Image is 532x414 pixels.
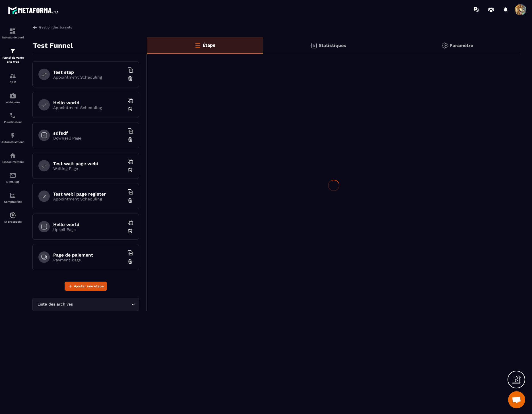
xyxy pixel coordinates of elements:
[9,28,16,34] img: formation
[65,282,107,291] button: Ajouter une étape
[127,198,133,203] img: trash
[53,69,124,75] h6: Test step
[1,180,24,183] p: E-mailing
[53,100,124,105] h6: Hello world
[32,298,139,311] div: Search for option
[53,105,124,110] p: Appointment Scheduling
[53,136,124,140] p: Downsell Page
[1,128,24,148] a: automationsautomationsAutomatisations
[127,167,133,173] img: trash
[127,106,133,112] img: trash
[1,148,24,168] a: automationsautomationsEspace membre
[127,76,133,81] img: trash
[32,25,38,30] img: arrow
[310,42,317,49] img: stats.20deebd0.svg
[449,43,473,48] p: Paramètre
[9,152,16,159] img: automations
[53,227,124,232] p: Upsell Page
[9,132,16,139] img: automations
[53,222,124,227] h6: Hello world
[74,301,130,308] input: Search for option
[53,161,124,166] h6: Test wait page webi
[53,197,124,201] p: Appointment Scheduling
[203,42,215,48] p: Étape
[1,200,24,203] p: Comptabilité
[9,112,16,119] img: scheduler
[53,75,124,79] p: Appointment Scheduling
[74,283,104,289] span: Ajouter une étape
[1,220,24,223] p: IA prospects
[9,72,16,79] img: formation
[9,92,16,99] img: automations
[53,166,124,171] p: Waiting Page
[1,23,24,43] a: formationformationTableau de bord
[1,108,24,128] a: schedulerschedulerPlanificateur
[508,391,525,408] div: Open chat
[53,252,124,258] h6: Page de paiement
[1,68,24,88] a: formationformationCRM
[53,130,124,136] h6: sdfsdf
[8,5,59,15] img: logo
[127,228,133,234] img: trash
[1,120,24,124] p: Planificateur
[36,301,74,308] span: Liste des archives
[33,40,73,51] p: Test Funnel
[1,56,24,64] p: Tunnel de vente Site web
[1,43,24,68] a: formationformationTunnel de vente Site web
[1,160,24,163] p: Espace membre
[9,48,16,54] img: formation
[1,36,24,39] p: Tableau de bord
[127,259,133,264] img: trash
[9,212,16,219] img: automations
[9,192,16,199] img: accountant
[194,42,201,49] img: bars-o.4a397970.svg
[53,258,124,262] p: Payment Page
[32,25,72,30] a: Gestion des tunnels
[1,101,24,104] p: Webinaire
[9,172,16,179] img: email
[319,43,346,48] p: Statistiques
[127,137,133,142] img: trash
[1,188,24,208] a: accountantaccountantComptabilité
[53,191,124,197] h6: Test webi page register
[1,140,24,144] p: Automatisations
[1,88,24,108] a: automationsautomationsWebinaire
[441,42,448,49] img: setting-gr.5f69749f.svg
[1,168,24,188] a: emailemailE-mailing
[1,81,24,84] p: CRM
